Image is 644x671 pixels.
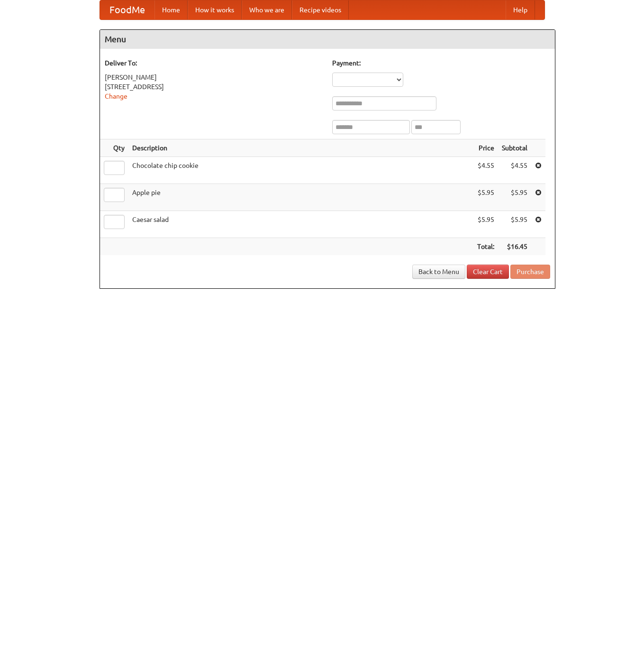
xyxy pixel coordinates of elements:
[506,0,535,19] a: Help
[498,139,531,157] th: Subtotal
[105,58,323,68] h5: Deliver To:
[498,184,531,211] td: $5.95
[498,211,531,238] td: $5.95
[473,139,498,157] th: Price
[473,238,498,256] th: Total:
[105,73,323,82] div: [PERSON_NAME]
[412,265,465,279] a: Back to Menu
[473,157,498,184] td: $4.55
[128,157,473,184] td: Chocolate chip cookie
[498,238,531,256] th: $16.45
[100,30,555,49] h4: Menu
[188,0,242,19] a: How it works
[105,82,323,92] div: [STREET_ADDRESS]
[510,265,550,279] button: Purchase
[100,139,128,157] th: Qty
[154,0,188,19] a: Home
[332,58,550,68] h5: Payment:
[128,211,473,238] td: Caesar salad
[292,0,349,19] a: Recipe videos
[473,184,498,211] td: $5.95
[467,265,509,279] a: Clear Cart
[242,0,292,19] a: Who we are
[105,92,127,100] a: Change
[100,0,154,19] a: FoodMe
[473,211,498,238] td: $5.95
[498,157,531,184] td: $4.55
[128,139,473,157] th: Description
[128,184,473,211] td: Apple pie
